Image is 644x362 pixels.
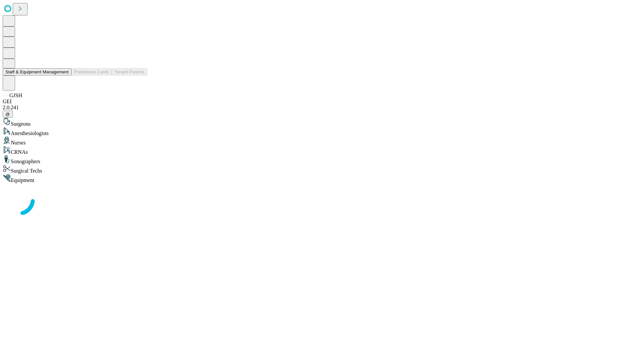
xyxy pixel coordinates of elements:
[3,146,641,155] div: CRNAs
[3,165,641,174] div: Surgical Techs
[5,112,10,117] span: @
[3,105,641,111] div: 2.0.241
[3,68,71,75] button: Staff & Equipment Management
[3,118,641,127] div: Surgeons
[9,93,22,98] span: GJSH
[3,127,641,136] div: Anesthesiologists
[3,99,641,105] div: GEI
[3,174,641,183] div: Equipment
[112,68,147,75] button: Tenant Params
[3,155,641,165] div: Sonographers
[3,111,13,118] button: @
[3,136,641,146] div: Nurses
[71,68,112,75] button: Preference Cards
